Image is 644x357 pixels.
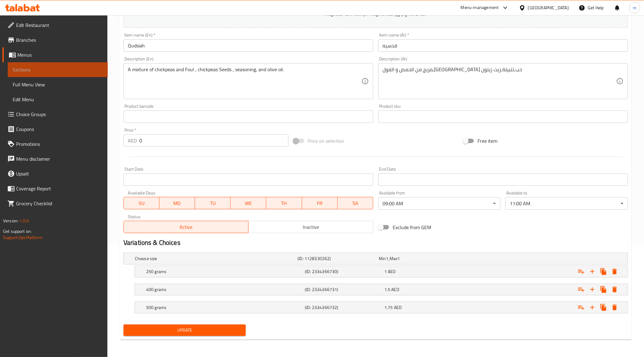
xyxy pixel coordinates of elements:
[297,255,376,262] h5: (ID: 1128330262)
[3,217,18,225] span: Version:
[13,66,103,73] span: Sections
[16,185,103,192] span: Coverage Report
[128,137,137,144] p: AED
[609,266,620,277] button: Delete 250 grams
[16,200,103,207] span: Grocery Checklist
[390,255,397,263] span: Max
[633,4,637,11] span: m
[16,36,103,44] span: Branches
[146,304,302,311] h5: 500 grams
[2,196,108,211] a: Grocery Checklist
[146,268,302,275] h5: 250 grams
[505,197,628,210] div: 11:00 AM
[162,199,192,208] span: MO
[197,199,228,208] span: TU
[135,255,295,262] h5: Choose size
[393,224,431,231] span: Exclude from GEM
[2,33,108,47] a: Branches
[123,221,249,233] button: Active
[379,255,458,262] div: ,
[231,197,266,209] button: WE
[126,223,246,232] span: Active
[383,67,616,96] textarea: مزيج من الحمص و الفول,[GEOGRAPHIC_DATA] حب,تتبيلة,زيت زيتون
[378,197,501,210] div: 09:00 AM
[394,303,402,311] span: AED
[576,266,587,277] button: Add choice group
[16,155,103,163] span: Menu disclaimer
[2,166,108,181] a: Upsell
[139,134,288,147] input: Please enter price
[3,233,42,242] a: Support.OpsPlatform
[598,284,609,295] button: Clone new choice
[17,51,103,59] span: Menus
[338,197,373,209] button: SA
[2,151,108,166] a: Menu disclaimer
[305,304,382,311] h5: (ID: 2334366732)
[19,217,29,225] span: 1.0.0
[305,286,382,293] h5: (ID: 2334366731)
[16,111,103,118] span: Choice Groups
[384,285,390,294] span: 1.5
[128,326,241,334] span: Update
[587,266,598,277] button: Add new choice
[384,268,387,276] span: 1
[128,67,361,96] textarea: A mixture of chickpeas and Foul , chickpeas Seeds , seasoning, and olive oil.
[146,286,302,293] h5: 400 grams
[8,77,108,92] a: Full Menu View
[16,170,103,177] span: Upsell
[379,255,386,263] span: Min
[2,181,108,196] a: Coverage Report
[135,302,628,313] div: Expand
[8,92,108,107] a: Edit Menu
[305,199,335,208] span: FR
[386,255,388,263] span: 1
[2,137,108,151] a: Promotions
[397,255,400,263] span: 1
[305,268,382,275] h5: (ID: 2334366730)
[576,284,587,295] button: Add choice group
[269,199,299,208] span: TH
[123,197,159,209] button: SU
[378,111,628,123] input: Please enter product sku
[384,303,393,311] span: 1.75
[124,253,628,264] div: Expand
[2,47,108,62] a: Menus
[587,302,598,313] button: Add new choice
[135,284,628,295] div: Expand
[123,39,373,52] input: Enter name En
[123,238,628,247] h2: Variations & Choices
[609,302,620,313] button: Delete 500 grams
[478,137,497,145] span: Free item
[195,197,231,209] button: TU
[528,4,569,11] div: [GEOGRAPHIC_DATA]
[587,284,598,295] button: Add new choice
[378,39,628,52] input: Enter name Ar
[302,197,338,209] button: FR
[266,197,302,209] button: TH
[123,111,373,123] input: Please enter product barcode
[16,125,103,133] span: Coupons
[340,199,371,208] span: SA
[598,302,609,313] button: Clone new choice
[2,18,108,33] a: Edit Restaurant
[391,285,399,294] span: AED
[2,107,108,122] a: Choice Groups
[598,266,609,277] button: Clone new choice
[135,266,628,277] div: Expand
[159,197,195,209] button: MO
[2,122,108,137] a: Coupons
[248,221,373,233] button: Inactive
[609,284,620,295] button: Delete 400 grams
[123,324,246,336] button: Update
[233,199,264,208] span: WE
[13,96,103,103] span: Edit Menu
[576,302,587,313] button: Add choice group
[16,21,103,29] span: Edit Restaurant
[126,199,157,208] span: SU
[8,62,108,77] a: Sections
[251,223,371,232] span: Inactive
[388,268,395,276] span: AED
[13,81,103,88] span: Full Menu View
[16,140,103,148] span: Promotions
[3,227,32,235] span: Get support on:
